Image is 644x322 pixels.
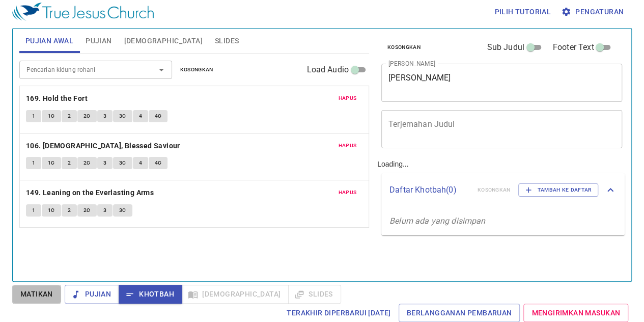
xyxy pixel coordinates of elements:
span: Kosongkan [387,43,421,52]
button: 4C [149,110,168,122]
span: Footer Text [553,41,594,53]
span: Hapus [338,188,356,197]
button: Tambah ke Daftar [518,183,598,197]
button: Matikan [12,285,61,304]
div: Daftar Khotbah(0)KosongkanTambah ke Daftar [381,173,625,207]
span: 2C [83,158,91,168]
span: 3C [119,206,126,215]
button: Pilih tutorial [490,3,555,21]
img: True Jesus Church [12,3,154,21]
span: Kosongkan [180,65,213,74]
button: Hapus [332,92,362,104]
span: Pengaturan [563,6,624,18]
button: 1 [26,110,41,122]
button: 106. [DEMOGRAPHIC_DATA], Blessed Saviour [26,140,182,152]
button: Pengaturan [559,3,628,21]
button: 169. Hold the Fort [26,92,90,105]
div: Loading... [373,24,629,277]
button: 3 [97,157,113,169]
span: Khotbah [127,288,174,301]
button: Pujian [65,285,119,304]
span: 3 [103,112,106,121]
button: Open [154,63,169,77]
button: 3 [97,110,113,122]
span: 4 [139,112,142,121]
button: Hapus [332,186,362,199]
span: 1C [48,206,55,215]
textarea: [PERSON_NAME] [388,73,615,92]
span: 2 [68,158,71,168]
span: Hapus [338,141,356,150]
button: Kosongkan [174,64,219,76]
span: 1 [32,206,35,215]
span: 3C [119,158,126,168]
button: 2C [77,110,97,122]
span: 1C [48,158,55,168]
span: Hapus [338,94,356,103]
span: Berlangganan Pembaruan [407,307,512,319]
span: Slides [215,35,239,47]
span: Pilih tutorial [494,6,551,18]
button: 3C [113,157,132,169]
span: Matikan [20,288,53,301]
button: 2C [77,204,97,217]
span: Pujian [86,35,111,47]
b: 149. Leaning on the Everlasting Arms [26,186,154,199]
b: 169. Hold the Fort [26,92,88,105]
span: Mengirimkan Masukan [531,307,620,319]
button: 3C [113,110,132,122]
span: Sub Judul [487,41,524,53]
button: Kosongkan [381,41,427,53]
button: Hapus [332,140,362,152]
button: 1C [42,110,61,122]
span: 3 [103,158,106,168]
span: 4C [155,112,162,121]
button: 4 [133,110,148,122]
span: 4C [155,158,162,168]
button: 2C [77,157,97,169]
b: 106. [DEMOGRAPHIC_DATA], Blessed Saviour [26,140,180,152]
p: Daftar Khotbah ( 0 ) [389,184,469,196]
span: Pujian Awal [25,35,73,47]
span: 1 [32,158,35,168]
button: 3C [113,204,132,217]
span: Load Audio [306,64,349,76]
span: Terakhir Diperbarui [DATE] [287,307,390,319]
button: 149. Leaning on the Everlasting Arms [26,186,156,199]
button: 3 [97,204,113,217]
span: 2 [68,206,71,215]
span: 2C [83,206,91,215]
button: Khotbah [119,285,182,304]
button: 4 [133,157,148,169]
button: 4C [149,157,168,169]
span: 1 [32,112,35,121]
span: Tambah ke Daftar [525,185,592,195]
button: 2 [62,157,77,169]
i: Belum ada yang disimpan [389,216,485,226]
span: 1C [48,112,55,121]
button: 2 [62,204,77,217]
span: Pujian [73,288,111,301]
span: 3 [103,206,106,215]
span: 3C [119,112,126,121]
span: [DEMOGRAPHIC_DATA] [124,35,203,47]
button: 1C [42,204,61,217]
span: 4 [139,158,142,168]
span: 2 [68,112,71,121]
button: 1 [26,157,41,169]
button: 1 [26,204,41,217]
button: 2 [62,110,77,122]
span: 2C [83,112,91,121]
button: 1C [42,157,61,169]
